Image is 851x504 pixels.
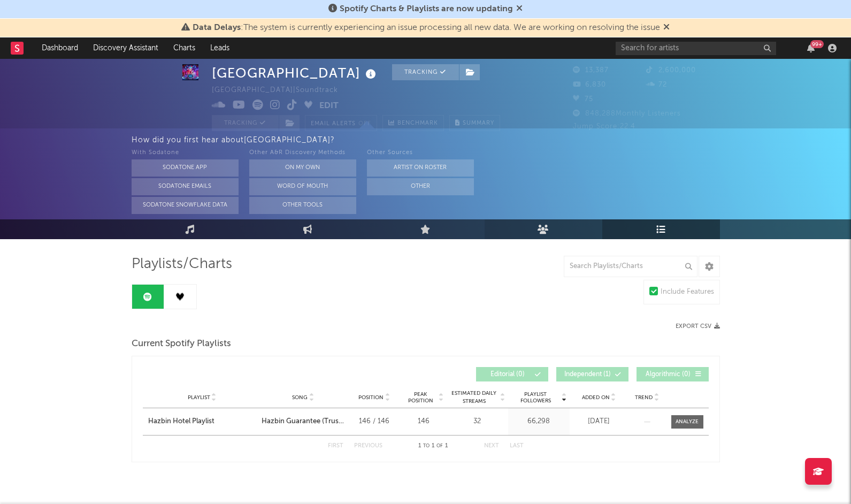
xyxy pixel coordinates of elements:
a: Benchmark [382,115,444,131]
input: Search for artists [616,42,776,55]
button: Other [367,178,474,195]
span: 2,600,000 [646,67,696,74]
button: Algorithmic(0) [637,367,709,381]
div: 32 [449,416,505,427]
div: 1 1 1 [404,440,463,453]
a: Charts [166,37,203,59]
a: Discovery Assistant [86,37,166,59]
button: Other Tools [249,197,356,214]
span: Peak Position [404,391,438,404]
span: Estimated Daily Streams [449,390,499,406]
span: Song [292,394,308,401]
span: Benchmark [397,117,438,130]
span: 72 [646,81,667,88]
span: Dismiss [516,5,523,13]
span: Spotify Charts & Playlists are now updating [340,5,513,13]
button: Artist on Roster [367,159,474,177]
button: Email AlertsOff [305,115,377,131]
div: 99 + [810,40,824,48]
span: Summary [463,120,494,126]
button: 99+ [807,44,815,52]
span: Data Delays [193,24,241,32]
button: Edit [319,100,339,113]
button: Tracking [212,115,279,131]
span: Playlists/Charts [132,258,232,271]
button: Sodatone Emails [132,178,239,195]
button: Summary [449,115,500,131]
span: 13,387 [573,67,609,74]
button: Word Of Mouth [249,178,356,195]
div: 146 / 146 [350,416,398,427]
button: Previous [354,443,382,449]
button: Editorial(0) [476,367,548,381]
span: Editorial ( 0 ) [483,371,532,378]
span: Playlist Followers [511,391,561,404]
div: [GEOGRAPHIC_DATA] | Soundtrack [212,84,350,97]
button: First [328,443,343,449]
div: With Sodatone [132,147,239,159]
span: Trend [635,394,653,401]
button: On My Own [249,159,356,177]
div: [GEOGRAPHIC_DATA] [212,64,379,82]
span: 848,288 Monthly Listeners [573,110,681,117]
span: Jump Score: 22.4 [573,123,635,130]
span: Independent ( 1 ) [563,371,612,378]
div: 146 [404,416,444,427]
span: Playlist [188,394,210,401]
button: Next [484,443,499,449]
span: Algorithmic ( 0 ) [643,371,693,378]
button: Tracking [392,64,459,80]
div: [DATE] [572,416,626,427]
span: of [436,444,443,448]
input: Search Playlists/Charts [564,256,697,277]
a: Dashboard [34,37,86,59]
span: : The system is currently experiencing an issue processing all new data. We are working on resolv... [193,24,660,32]
span: Dismiss [663,24,670,32]
span: Added On [582,394,610,401]
span: to [423,444,430,448]
div: Other Sources [367,147,474,159]
span: 75 [573,96,593,103]
a: Leads [203,37,237,59]
div: Other A&R Discovery Methods [249,147,356,159]
div: Hazbin Hotel Playlist [148,416,214,427]
em: Off [358,121,371,127]
span: Current Spotify Playlists [132,338,231,350]
span: 6,830 [573,81,606,88]
div: Include Features [661,286,714,299]
a: Hazbin Hotel Playlist [148,416,256,427]
div: Hazbin Guarantee (Trust Us) [262,416,345,427]
div: 66,298 [511,416,567,427]
button: Sodatone App [132,159,239,177]
button: Last [510,443,524,449]
button: Sodatone Snowflake Data [132,197,239,214]
button: Export CSV [676,323,720,330]
span: Position [358,394,384,401]
button: Independent(1) [556,367,628,381]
